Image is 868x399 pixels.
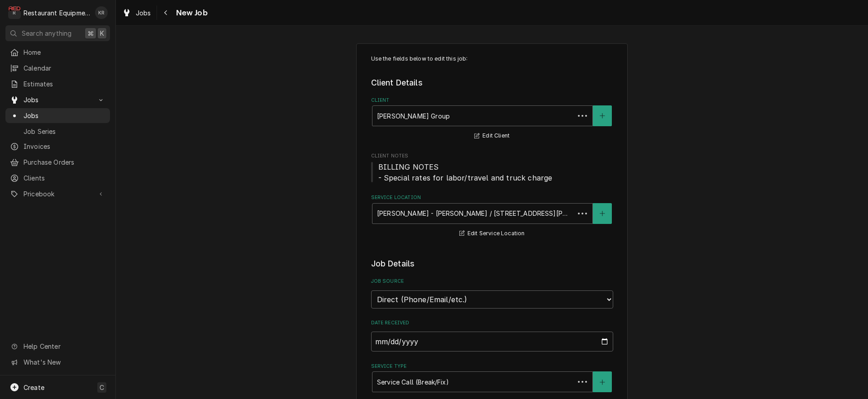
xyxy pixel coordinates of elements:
[473,130,511,142] button: Edit Client
[24,63,105,73] span: Calendar
[5,45,110,60] a: Home
[24,189,92,199] span: Pricebook
[371,278,613,308] div: Job Source
[24,8,90,18] div: Restaurant Equipment Diagnostics
[593,371,612,392] button: Create New Service
[600,210,605,217] svg: Create New Location
[24,47,105,57] span: Home
[24,95,92,104] span: Jobs
[5,76,110,91] a: Estimates
[24,357,105,367] span: What's New
[119,5,155,20] a: Jobs
[371,55,613,63] p: Use the fields below to edit this job:
[136,8,151,18] span: Jobs
[5,25,110,41] button: Search anything⌘K
[173,7,208,19] span: New Job
[371,97,613,142] div: Client
[95,6,108,19] div: KR
[24,157,105,167] span: Purchase Orders
[593,203,612,224] button: Create New Location
[5,92,110,107] a: Go to Jobs
[95,6,108,19] div: Kelli Robinette's Avatar
[5,171,110,185] a: Clients
[371,194,613,201] label: Service Location
[593,105,612,126] button: Create New Client
[5,355,110,370] a: Go to What's New
[371,152,613,183] div: Client Notes
[100,28,104,38] span: K
[24,342,105,351] span: Help Center
[371,97,613,104] label: Client
[87,28,94,38] span: ⌘
[24,384,44,391] span: Create
[458,228,526,239] button: Edit Service Location
[24,173,105,183] span: Clients
[22,28,72,38] span: Search anything
[24,111,105,120] span: Jobs
[371,77,613,89] legend: Client Details
[5,139,110,154] a: Invoices
[378,162,553,182] span: BILLING NOTES - Special rates for labor/travel and truck charge
[24,142,105,151] span: Invoices
[24,127,105,136] span: Job Series
[5,186,110,201] a: Go to Pricebook
[8,6,21,19] div: R
[159,5,173,20] button: Navigate back
[5,155,110,170] a: Purchase Orders
[5,339,110,354] a: Go to Help Center
[371,194,613,239] div: Service Location
[371,332,613,351] input: yyyy-mm-dd
[371,258,613,270] legend: Job Details
[371,319,613,327] label: Date Received
[371,319,613,351] div: Date Received
[371,278,613,285] label: Job Source
[100,383,104,392] span: C
[371,152,613,160] span: Client Notes
[8,6,21,19] div: Restaurant Equipment Diagnostics's Avatar
[600,113,605,119] svg: Create New Client
[371,161,613,183] span: Client Notes
[24,79,105,89] span: Estimates
[600,379,605,385] svg: Create New Service
[5,108,110,123] a: Jobs
[5,61,110,76] a: Calendar
[5,124,110,139] a: Job Series
[371,363,613,370] label: Service Type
